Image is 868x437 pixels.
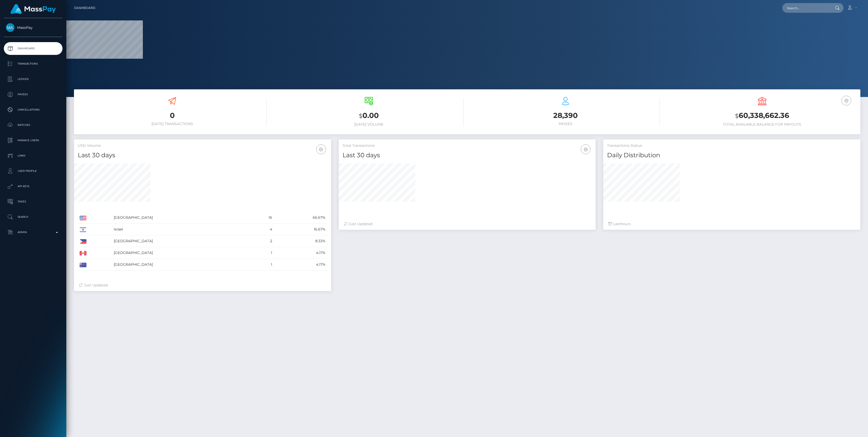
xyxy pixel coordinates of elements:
td: 4.17% [274,247,327,259]
a: Transactions [4,57,62,70]
small: $ [359,112,362,119]
a: User Profile [4,165,62,177]
td: [GEOGRAPHIC_DATA] [112,235,251,247]
td: [GEOGRAPHIC_DATA] [112,212,251,224]
img: CA.png [80,251,86,256]
p: Cancellations [6,106,60,114]
a: Admin [4,226,62,239]
img: AU.png [80,263,86,267]
td: 1 [251,259,274,271]
td: Israel [112,224,251,235]
td: 8.33% [274,235,327,247]
h6: Payees [471,122,660,126]
h5: Transactions Status [607,143,857,148]
a: Taxes [4,195,62,208]
a: Search [4,211,62,223]
div: Last hours [608,221,855,227]
input: Search... [782,3,830,13]
p: API Keys [6,183,60,190]
h3: 0 [78,111,267,120]
h4: Last 30 days [343,151,592,160]
h6: [DATE] Volume [274,122,463,127]
div: Just Updated [79,283,326,288]
a: API Keys [4,180,62,193]
h5: Total Transactions [343,143,592,148]
h4: Last 30 days [78,151,327,160]
img: US.png [80,216,86,220]
img: MassPay [6,23,15,32]
h3: 28,390 [471,111,660,120]
p: User Profile [6,167,60,175]
h6: Total Available Balance for Payouts [668,122,857,127]
td: 4 [251,224,274,235]
div: Just Updated [344,221,591,227]
td: [GEOGRAPHIC_DATA] [112,247,251,259]
a: Batches [4,119,62,131]
p: Manage Users [6,137,60,144]
p: Ledger [6,75,60,83]
span: MassPay [4,25,62,30]
td: 2 [251,235,274,247]
small: $ [735,112,739,119]
p: Search [6,213,60,221]
h3: 0.00 [274,111,463,121]
p: Batches [6,121,60,129]
p: Admin [6,228,60,236]
p: Links [6,152,60,160]
a: Dashboard [74,3,95,13]
td: 4.17% [274,259,327,271]
td: 66.67% [274,212,327,224]
a: Manage Users [4,134,62,147]
img: MassPay Logo [10,4,56,14]
p: Transactions [6,60,60,68]
a: Links [4,149,62,162]
a: Cancellations [4,103,62,116]
img: PH.png [80,239,86,244]
td: 16 [251,212,274,224]
a: Payees [4,88,62,101]
a: Ledger [4,73,62,86]
td: 16.67% [274,224,327,235]
p: Dashboard [6,45,60,52]
h5: USD Volume [78,143,327,148]
p: Payees [6,91,60,98]
td: [GEOGRAPHIC_DATA] [112,259,251,271]
h4: Daily Distribution [607,151,857,160]
img: IL.png [80,227,86,232]
p: Taxes [6,198,60,205]
a: Dashboard [4,42,62,55]
h6: [DATE] Transactions [78,122,267,126]
h3: 60,338,662.36 [668,111,857,121]
td: 1 [251,247,274,259]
